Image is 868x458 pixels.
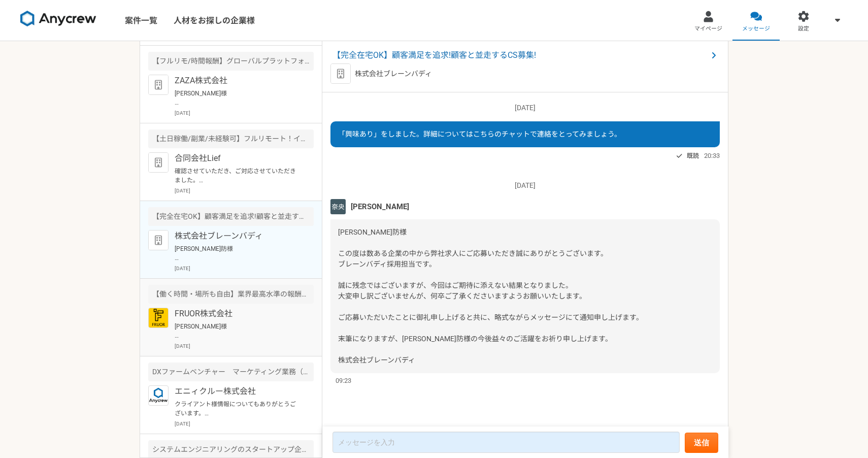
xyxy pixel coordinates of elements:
p: [DATE] [175,342,314,350]
p: 株式会社ブレーンバディ [355,69,432,79]
div: DXファームベンチャー マーケティング業務（クリエイティブと施策実施サポート） [148,363,314,381]
div: 【働く時間・場所も自由】業界最高水準の報酬率を誇るキャリアアドバイザーを募集！ [148,285,314,304]
p: [DATE] [175,187,314,194]
div: 【完全在宅OK】顧客満足を追求!顧客と並走するCS募集! [148,207,314,226]
p: [PERSON_NAME]様 お世話になっております。[PERSON_NAME]防です。 ご連絡ありがとうございます。 内容、かしこまりました。 2通目のメールにてお返事させていただきました。 ... [175,89,300,107]
span: 【完全在宅OK】顧客満足を追求!顧客と並走するCS募集! [332,49,708,61]
img: default_org_logo-42cde973f59100197ec2c8e796e4974ac8490bb5b08a0eb061ff975e4574aa76.png [148,152,169,173]
p: エニィクルー株式会社 [175,385,300,398]
p: FRUOR株式会社 [175,308,300,320]
span: 「興味あり」をしました。詳細についてはこちらのチャットで連絡をとってみましょう。 [338,130,621,138]
img: default_org_logo-42cde973f59100197ec2c8e796e4974ac8490bb5b08a0eb061ff975e4574aa76.png [330,63,351,84]
div: 【フルリモ/時間報酬】グローバルプラットフォームのカスタマーサクセス急募！ [148,52,314,71]
p: [DATE] [330,180,720,191]
p: クライアント様情報についてもありがとうございます。 また動きございましたらご連絡お待ちしております。 [175,400,300,418]
img: logo_text_blue_01.png [148,385,169,406]
span: [PERSON_NAME] [351,201,409,212]
p: [DATE] [330,103,720,113]
img: FRUOR%E3%83%AD%E3%82%B3%E3%82%99.png [148,308,169,328]
span: 09:23 [336,376,351,385]
span: 既読 [687,150,699,162]
p: 株式会社ブレーンバディ [175,230,300,242]
p: [DATE] [175,420,314,428]
button: 送信 [685,433,718,453]
img: default_org_logo-42cde973f59100197ec2c8e796e4974ac8490bb5b08a0eb061ff975e4574aa76.png [148,75,169,95]
p: 合同会社Lief [175,152,300,165]
span: 20:33 [704,151,720,160]
div: 【土日稼働/副業/未経験可】フルリモート！インサイドセールス募集（長期案件） [148,129,314,148]
p: [PERSON_NAME]様 お世話になります。[PERSON_NAME]防です。 ご連絡ありがとうございます。 日程について、以下にて調整させていただきました。 [DATE] 17:00 - ... [175,322,300,340]
span: [PERSON_NAME]防様 この度は数ある企業の中から弊社求人にご応募いただき誠にありがとうございます。 ブレーンバディ採用担当です。 誠に残念ではございますが、今回はご期待に添えない結果と... [338,228,643,364]
img: 8DqYSo04kwAAAAASUVORK5CYII= [20,11,96,27]
p: [DATE] [175,265,314,272]
p: [PERSON_NAME]防様 この度は数ある企業の中から弊社求人にご応募いただき誠にありがとうございます。 ブレーンバディ採用担当です。 誠に残念ではございますが、今回はご期待に添えない結果と... [175,244,300,263]
span: メッセージ [742,25,770,33]
p: 確認させていただき、ご対応させていただきました。 よろしくお願いいたします。 [175,167,300,185]
span: マイページ [694,25,722,33]
p: [DATE] [175,109,314,117]
img: default_org_logo-42cde973f59100197ec2c8e796e4974ac8490bb5b08a0eb061ff975e4574aa76.png [148,230,169,250]
p: ZAZA株式会社 [175,75,300,87]
span: 設定 [798,25,809,33]
img: unnamed.png [330,199,346,214]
